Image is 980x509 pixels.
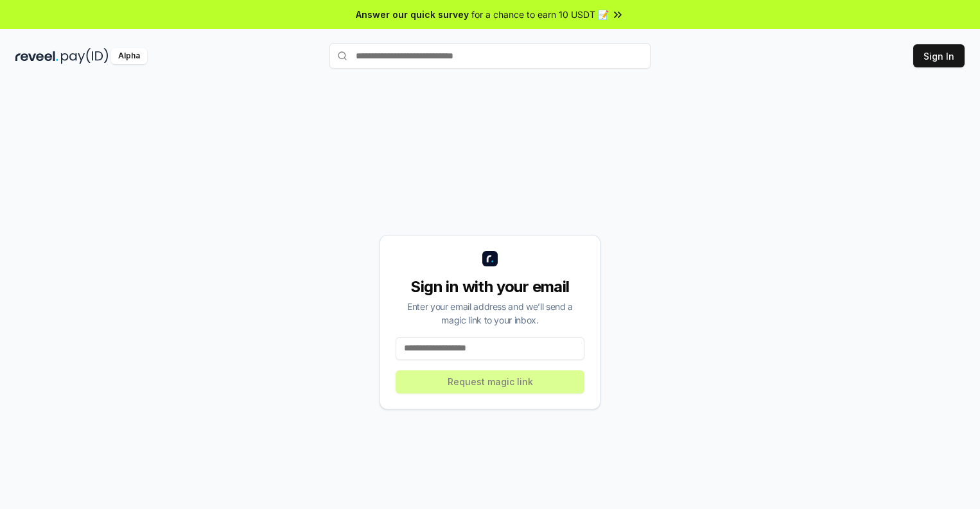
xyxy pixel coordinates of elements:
[396,300,584,327] div: Enter your email address and we’ll send a magic link to your inbox.
[356,8,469,21] span: Answer our quick survey
[913,44,965,67] button: Sign In
[111,48,147,64] div: Alpha
[396,277,584,297] div: Sign in with your email
[471,8,609,21] span: for a chance to earn 10 USDT 📝
[482,251,498,266] img: logo_small
[15,48,58,64] img: reveel_dark
[61,48,109,64] img: pay_id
